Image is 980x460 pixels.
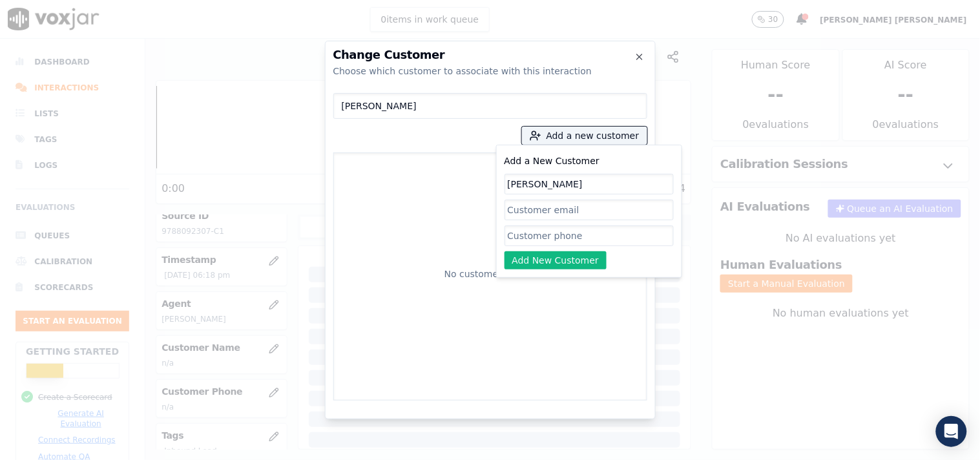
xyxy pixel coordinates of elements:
[505,200,674,220] input: Customer email
[505,156,600,166] label: Add a New Customer
[444,267,536,280] p: No customers found
[505,225,674,246] input: Customer phone
[505,174,674,194] input: Customer name
[936,416,967,447] div: Open Intercom Messenger
[522,127,647,145] button: Add a new customer
[333,65,647,78] div: Choose which customer to associate with this interaction
[333,49,647,61] h2: Change Customer
[333,93,647,119] input: Search Customers
[505,251,607,269] button: Add New Customer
